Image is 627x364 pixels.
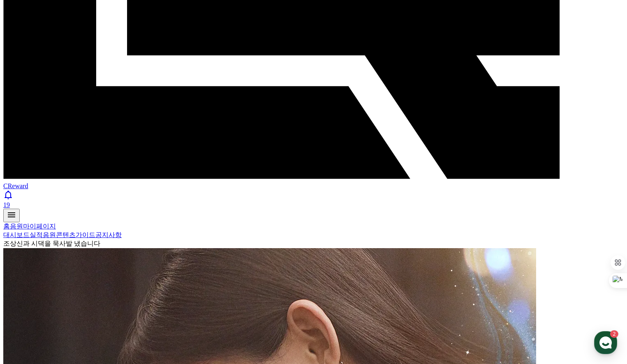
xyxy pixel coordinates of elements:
a: 음원 [43,231,56,238]
a: 홈 [3,223,10,230]
div: 조상신과 시댁을 묵사발 냈습니다 [3,240,624,248]
a: CReward [3,175,624,189]
div: 19 [3,201,624,209]
a: 실적 [30,231,43,238]
span: CReward [3,182,28,189]
a: 마이페이지 [23,223,56,230]
a: 콘텐츠 [56,231,76,238]
a: 설정 [106,260,158,281]
a: 홈 [2,260,54,281]
span: 2 [83,260,86,267]
a: 가이드 [76,231,95,238]
a: 19 [3,190,624,209]
span: 대화 [75,273,85,280]
a: 대시보드 [3,231,30,238]
a: 2대화 [54,260,106,281]
a: 공지사항 [95,231,122,238]
a: 음원 [10,223,23,230]
span: 설정 [127,273,137,279]
span: 홈 [26,273,31,279]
